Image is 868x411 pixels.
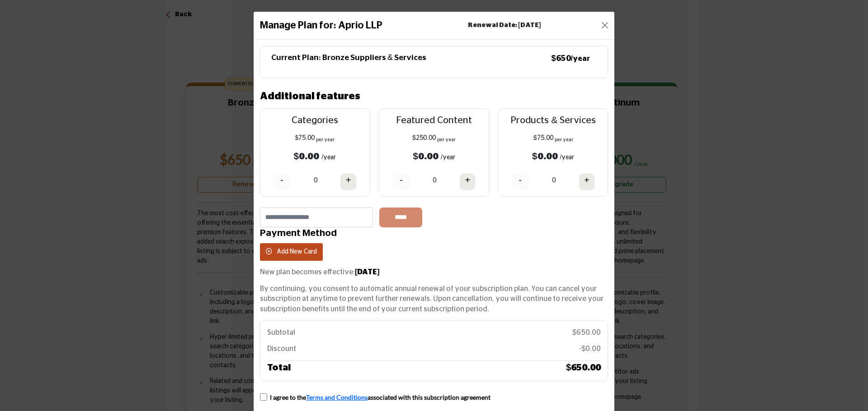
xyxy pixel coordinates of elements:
p: Products & Services [507,113,600,128]
h1: Manage Plan for: Aprio LLP [260,18,382,33]
p: By continuing, you consent to automatic annual renewal of your subscription plan. You can cancel ... [260,284,608,314]
p: Subtotal [267,328,295,337]
b: $0.00 [413,152,439,161]
span: $75.00 [533,135,553,141]
button: Add New Card [260,243,323,261]
h4: + [584,175,590,186]
p: New plan becomes effective: [260,267,608,277]
h5: Total [267,361,291,374]
p: -$0.00 [579,344,601,354]
p: Featured Content [387,113,481,128]
p: 0 [314,176,317,185]
sub: per year [437,138,456,142]
p: Categories [269,113,362,128]
span: /year [560,154,575,161]
span: $250.00 [412,135,436,141]
sub: per year [316,138,335,142]
b: Renewal Date: [DATE] [468,21,541,30]
p: 0 [433,176,436,185]
h5: $650.00 [566,361,601,374]
p: I agree to the associated with this subscription agreement [270,393,491,402]
h5: Current Plan: Bronze Suppliers & Services [271,53,426,63]
b: $0.00 [294,152,320,161]
p: 0 [552,176,556,185]
h4: + [465,175,470,186]
p: Discount [267,344,296,354]
button: + [459,173,476,190]
button: + [340,173,356,190]
strong: [DATE] [355,268,380,276]
sub: per year [555,138,573,142]
h3: Additional features [260,89,360,104]
span: /year [441,154,455,161]
span: /year [321,154,336,161]
p: $650.00 [572,328,601,337]
span: Add New Card [277,249,317,255]
button: Close [599,19,611,32]
a: Terms and Conditions [306,393,368,401]
h4: Payment Method [260,227,608,239]
p: $650 [552,53,590,65]
h4: + [345,175,351,186]
small: /year [571,55,590,62]
b: $0.00 [532,152,558,161]
button: + [579,173,595,190]
span: $75.00 [295,135,315,141]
